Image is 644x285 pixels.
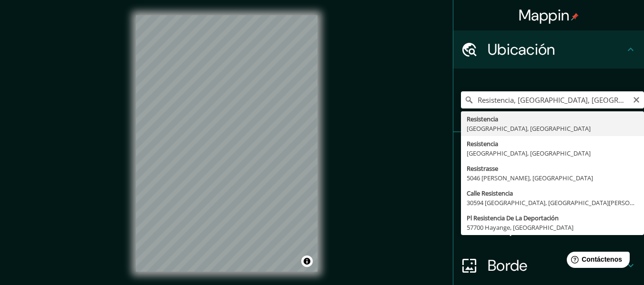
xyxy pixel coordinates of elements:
font: Mappin [519,5,570,25]
font: [GEOGRAPHIC_DATA], [GEOGRAPHIC_DATA] [467,149,591,157]
div: Estilo [453,170,644,208]
font: Resistencia [467,139,498,148]
div: Borde [453,246,644,285]
font: Calle Resistencia [467,189,513,197]
button: Claro [633,95,640,104]
button: Activar o desactivar atribución [301,256,313,267]
font: [GEOGRAPHIC_DATA], [GEOGRAPHIC_DATA] [467,124,591,133]
font: 57700 Hayange, [GEOGRAPHIC_DATA] [467,223,573,232]
font: Ubicación [488,39,555,59]
img: pin-icon.png [571,13,579,20]
font: Pl Resistencia De La Deportación [467,214,559,222]
font: Resistencia [467,115,498,123]
div: Ubicación [453,30,644,69]
canvas: Mapa [136,15,317,272]
div: Disposición [453,208,644,246]
font: 5046 [PERSON_NAME], [GEOGRAPHIC_DATA] [467,174,593,182]
font: Resistrasse [467,164,498,173]
input: Elige tu ciudad o zona [461,91,644,108]
div: Patas [453,132,644,170]
iframe: Lanzador de widgets de ayuda [559,248,634,275]
font: Borde [488,256,528,275]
